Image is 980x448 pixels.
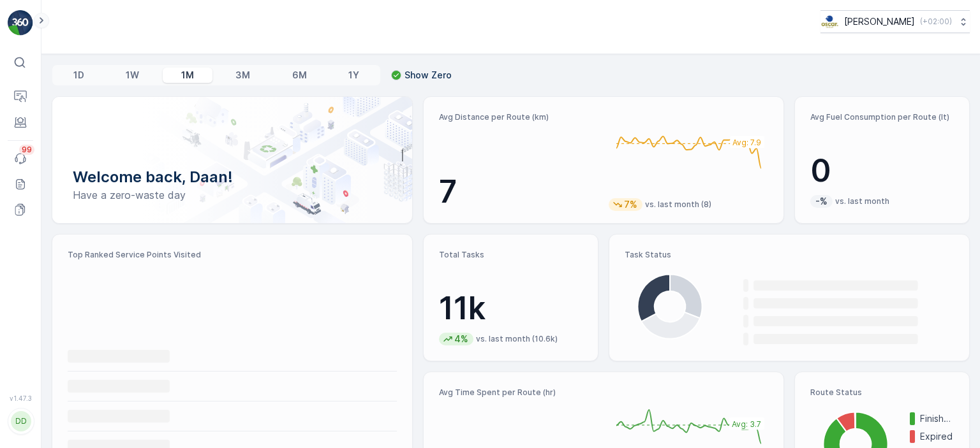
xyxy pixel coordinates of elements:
p: Expired [920,430,954,443]
p: Show Zero [405,69,452,82]
p: Avg Fuel Consumption per Route (lt) [810,112,954,122]
p: 1D [73,69,84,82]
p: 0 [810,152,954,190]
p: [PERSON_NAME] [844,15,915,28]
div: DD [11,411,31,431]
p: Top Ranked Service Points Visited [68,250,397,260]
p: 99 [22,145,32,155]
p: Avg Time Spent per Route (hr) [439,387,598,398]
button: DD [8,405,33,438]
p: 3M [235,69,250,82]
p: Route Status [810,387,954,398]
p: Total Tasks [439,250,583,260]
p: Have a zero-waste day [73,187,392,203]
p: 7 [439,173,598,211]
img: basis-logo_rgb2x.png [820,15,839,29]
p: 7% [623,198,639,211]
p: vs. last month (10.6k) [476,334,558,344]
a: 99 [8,146,33,171]
p: vs. last month (8) [645,199,711,210]
p: Finished [920,412,954,425]
p: 6M [292,69,307,82]
p: vs. last month [835,196,889,206]
p: ⌘B [29,57,42,68]
p: 11k [439,289,583,328]
p: Welcome back, Daan! [73,167,392,187]
p: Avg Distance per Route (km) [439,112,598,122]
p: 1Y [348,69,359,82]
p: ( +02:00 ) [920,17,952,27]
p: [EMAIL_ADDRESS][DOMAIN_NAME] [40,417,107,438]
p: 1W [126,69,139,82]
img: logo [8,10,33,36]
p: Daan [40,405,107,417]
button: [PERSON_NAME](+02:00) [820,10,970,33]
span: v 1.47.3 [8,394,33,402]
p: 1M [181,69,194,82]
p: -% [814,195,829,208]
p: Task Status [625,250,954,260]
p: 4% [453,333,470,345]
